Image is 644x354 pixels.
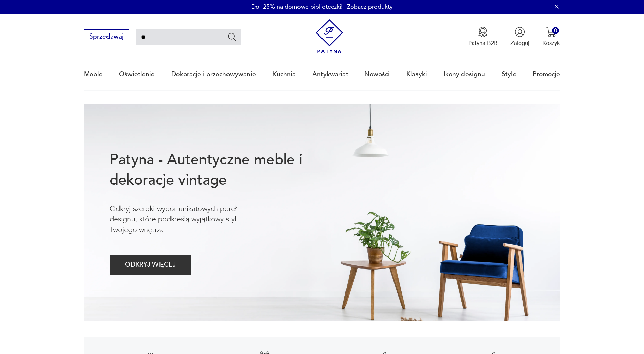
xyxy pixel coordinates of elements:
a: Meble [84,59,103,90]
button: 0Koszyk [542,27,560,47]
p: Koszyk [542,39,560,47]
button: Sprzedawaj [84,29,129,44]
button: Szukaj [227,32,237,42]
h1: Patyna - Autentyczne meble i dekoracje vintage [110,150,329,190]
a: Klasyki [406,59,427,90]
p: Do -25% na domowe biblioteczki! [251,3,343,11]
a: ODKRYJ WIĘCEJ [110,263,191,268]
a: Ikony designu [444,59,485,90]
a: Nowości [364,59,390,90]
img: Patyna - sklep z meblami i dekoracjami vintage [312,19,347,53]
a: Dekoracje i przechowywanie [171,59,256,90]
p: Odkryj szeroki wybór unikatowych pereł designu, które podkreślą wyjątkowy styl Twojego wnętrza. [110,204,264,235]
a: Antykwariat [312,59,348,90]
a: Sprzedawaj [84,34,129,40]
a: Promocje [533,59,560,90]
img: Ikona koszyka [546,27,556,37]
button: Patyna B2B [468,27,498,47]
p: Patyna B2B [468,39,498,47]
p: Zaloguj [510,39,529,47]
a: Zobacz produkty [347,3,393,11]
button: ODKRYJ WIĘCEJ [110,255,191,275]
a: Kuchnia [272,59,296,90]
img: Ikona medalu [478,27,488,37]
div: 0 [552,27,559,34]
a: Style [502,59,517,90]
a: Oświetlenie [119,59,155,90]
a: Ikona medaluPatyna B2B [468,27,498,47]
button: Zaloguj [510,27,529,47]
img: Ikonka użytkownika [515,27,525,37]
